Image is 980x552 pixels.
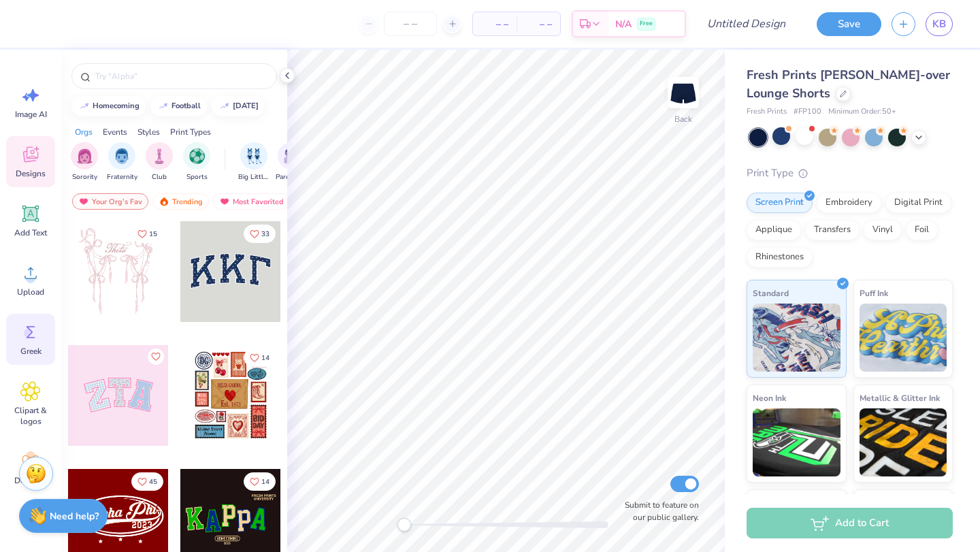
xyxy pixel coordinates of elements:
div: Transfers [805,220,860,240]
input: Untitled Design [696,10,796,37]
img: Club Image [152,148,167,164]
img: Big Little Reveal Image [246,148,261,164]
div: Digital Print [885,193,951,213]
div: Print Type [747,165,953,181]
div: halloween [233,102,259,110]
span: Greek [20,346,42,357]
img: Back [670,79,697,106]
span: 14 [261,478,269,485]
span: Sports [186,172,208,182]
span: Fresh Prints [PERSON_NAME]-over Lounge Shorts [747,67,950,101]
div: filter for Parent's Weekend [276,142,307,182]
span: Add Text [14,227,47,238]
div: football [171,102,201,110]
img: Sorority Image [77,148,93,164]
img: trend_line.gif [219,102,230,110]
img: trend_line.gif [158,102,169,110]
span: Fraternity [107,172,137,182]
span: Club [152,172,167,182]
span: Decorate [14,475,47,486]
button: Like [244,348,276,367]
div: Back [674,113,692,125]
div: Trending [152,193,209,210]
div: Applique [747,220,801,240]
span: 15 [149,231,157,238]
input: Try "Alpha" [94,69,268,83]
span: KB [932,16,946,32]
div: Events [103,126,127,138]
div: Styles [137,126,160,138]
button: homecoming [71,96,146,116]
span: Designs [16,168,46,179]
img: Neon Ink [753,408,840,476]
span: N/A [615,17,632,31]
div: Vinyl [864,220,902,240]
div: Your Org's Fav [72,193,148,210]
div: Print Types [170,126,211,138]
span: – – [525,17,552,31]
button: filter button [238,142,269,182]
strong: Need help? [50,510,99,523]
button: [DATE] [212,96,265,116]
button: Like [244,472,276,491]
img: trend_line.gif [79,102,90,110]
span: 45 [149,478,157,485]
span: Fresh Prints [747,106,787,118]
div: Foil [906,220,938,240]
img: Standard [753,304,840,372]
div: Accessibility label [397,518,411,532]
img: Parent's Weekend Image [284,148,299,164]
span: Minimum Order: 50 + [828,106,896,118]
span: Clipart & logos [8,405,53,427]
span: Neon Ink [753,391,786,405]
div: Most Favorited [213,193,290,210]
div: filter for Fraternity [107,142,137,182]
button: Like [131,472,163,491]
div: homecoming [93,102,140,110]
div: filter for Sorority [71,142,98,182]
span: Free [640,19,653,29]
span: Parent's Weekend [276,172,307,182]
div: Embroidery [817,193,881,213]
input: – – [384,12,437,36]
button: football [150,96,207,116]
button: filter button [71,142,98,182]
img: most_fav.gif [78,197,89,206]
span: # FP100 [794,106,821,118]
span: 14 [261,355,269,361]
img: most_fav.gif [219,197,230,206]
span: Image AI [15,109,47,120]
button: Like [131,225,163,243]
img: Metallic & Glitter Ink [860,408,947,476]
span: Upload [17,287,44,297]
button: Save [817,12,881,36]
div: filter for Sports [183,142,210,182]
div: filter for Big Little Reveal [238,142,269,182]
span: Puff Ink [860,286,888,300]
img: Puff Ink [860,304,947,372]
span: Big Little Reveal [238,172,269,182]
div: Orgs [75,126,93,138]
button: filter button [107,142,137,182]
div: filter for Club [146,142,173,182]
img: Fraternity Image [114,148,129,164]
button: Like [148,348,164,365]
span: Standard [753,286,789,300]
span: 33 [261,231,269,238]
button: filter button [146,142,173,182]
span: – – [481,17,508,31]
span: Sorority [72,172,97,182]
button: Like [244,225,276,243]
label: Submit to feature on our public gallery. [617,499,699,523]
div: Rhinestones [747,247,813,267]
img: trending.gif [159,197,169,206]
span: Metallic & Glitter Ink [860,391,940,405]
button: filter button [276,142,307,182]
button: filter button [183,142,210,182]
img: Sports Image [189,148,205,164]
div: Screen Print [747,193,813,213]
a: KB [926,12,953,36]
